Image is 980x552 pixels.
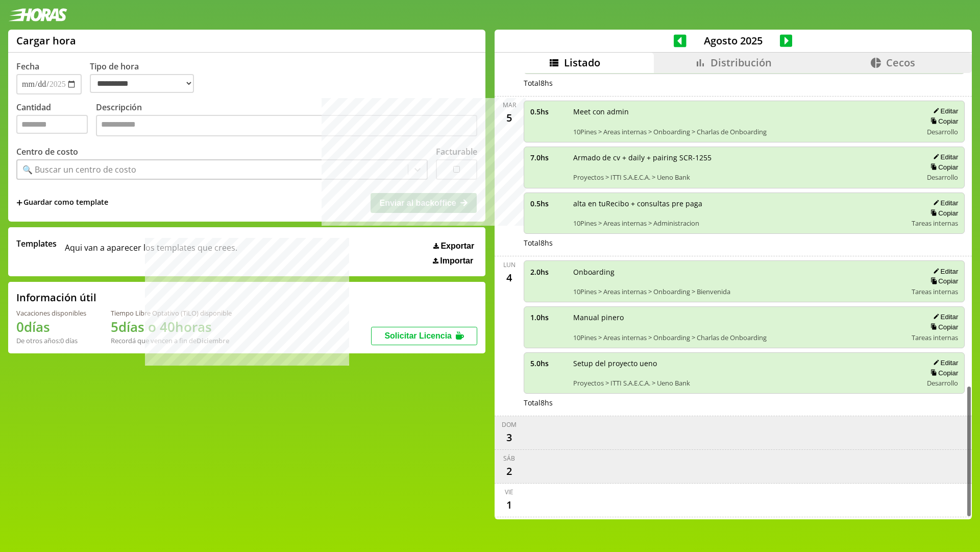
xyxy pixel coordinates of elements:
[111,308,232,318] div: Tiempo Libre Optativo (TiLO) disponible
[65,238,237,266] span: Aqui van a aparecer los templates que crees.
[16,308,86,318] div: Vacaciones disponibles
[16,318,86,336] h1: 0 días
[111,336,232,345] div: Recordá que vencen a fin de
[440,242,474,251] span: Exportar
[90,61,202,94] label: Tipo de hora
[564,56,600,69] span: Listado
[16,238,57,249] span: Templates
[16,197,22,208] span: +
[16,291,96,304] h2: Información útil
[96,102,477,139] label: Descripción
[710,56,772,69] span: Distribución
[16,336,86,345] div: De otros años: 0 días
[430,241,477,251] button: Exportar
[16,34,76,47] h1: Cargar hora
[111,318,232,336] h1: 5 días o 40 horas
[687,34,780,47] span: Agosto 2025
[886,56,915,69] span: Cecos
[440,256,473,266] span: Importar
[384,331,452,340] span: Solicitar Licencia
[495,73,972,518] div: scrollable content
[16,102,96,139] label: Cantidad
[371,327,477,345] button: Solicitar Licencia
[90,74,194,93] select: Tipo de hora
[96,115,477,136] textarea: Descripción
[436,146,477,157] label: Facturable
[16,197,108,208] span: +Guardar como template
[16,146,78,157] label: Centro de costo
[197,336,229,345] b: Diciembre
[16,61,39,72] label: Fecha
[16,115,88,134] input: Cantidad
[22,164,136,175] div: 🔍 Buscar un centro de costo
[8,8,67,21] img: logotipo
